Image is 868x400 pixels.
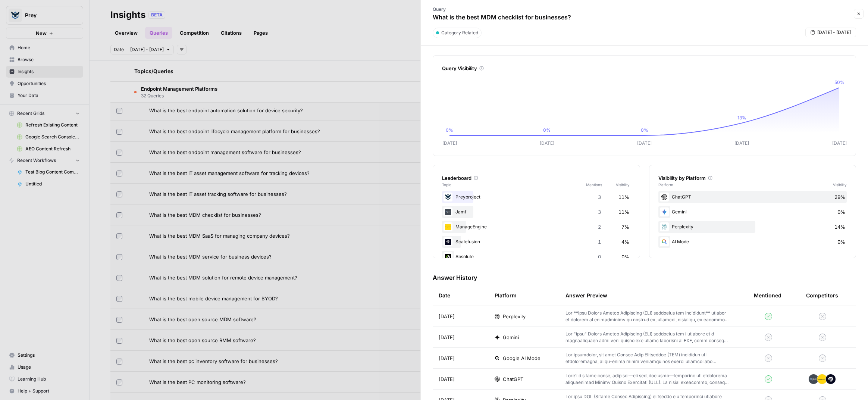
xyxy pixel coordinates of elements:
[834,223,845,231] span: 14%
[658,191,847,203] div: ChatGPT
[806,292,838,299] div: Competitors
[442,236,631,248] div: Scalefusion
[658,221,847,233] div: Perplexity
[637,140,652,146] tspan: [DATE]
[442,206,631,218] div: Jamf
[618,208,629,216] span: 11%
[598,238,601,246] span: 1
[658,174,847,182] div: Visibility by Platform
[444,222,452,231] img: bunfjhtyx67j9bjcrbwii576fc58
[495,285,517,306] div: Platform
[444,207,452,216] img: 6l343k4nrtmvoj17iq9n9o7vmv34
[598,208,601,216] span: 3
[565,331,730,344] p: Lor "ipsu" Dolors Ametco Adipiscing (ELI) seddoeius tem i utlabore et d magnaaliquaen admi veni q...
[444,193,452,201] img: jdti2ndlpxazkj27ljkeevpkh1lu
[734,140,749,146] tspan: [DATE]
[658,182,673,188] span: Platform
[817,29,851,36] span: [DATE] - [DATE]
[616,182,631,188] span: Visibility
[503,334,519,341] span: Gemini
[565,310,730,323] p: Lor **ipsu Dolors Ametco Adipiscing (ELI) seddoeius tem incididunt** utlabor et dolorem al enimad...
[832,140,847,146] tspan: [DATE]
[439,313,455,320] span: [DATE]
[503,313,526,320] span: Perplexity
[805,28,856,37] button: [DATE] - [DATE]
[503,375,523,383] span: ChatGPT
[543,127,551,133] tspan: 0%
[442,251,631,263] div: Absolute
[641,127,648,133] tspan: 0%
[833,182,847,188] span: Visibility
[837,208,845,216] span: 0%
[442,65,847,72] div: Query Visibility
[439,285,450,306] div: Date
[658,236,847,248] div: AI Mode
[444,237,452,246] img: n1lzpscwgdi1vuimlij5jder9bw5
[503,354,540,362] span: Google AI Mode
[442,221,631,233] div: ManageEngine
[621,223,629,231] span: 7%
[439,375,455,383] span: [DATE]
[441,29,478,36] span: Category Related
[442,140,457,146] tspan: [DATE]
[444,252,452,261] img: y3w3h94b0k7kz0qahyhbpe784kd8
[621,253,629,260] span: 0%
[433,273,856,282] h3: Answer History
[658,206,847,218] div: Gemini
[442,174,631,182] div: Leaderboard
[737,115,746,121] tspan: 13%
[442,191,631,203] div: Preyproject
[442,182,586,188] span: Topic
[598,223,601,231] span: 2
[586,182,616,188] span: Mentions
[446,127,453,133] tspan: 0%
[598,253,601,260] span: 0
[565,285,742,306] div: Answer Preview
[439,354,455,362] span: [DATE]
[433,13,571,22] p: What is the best MDM checklist for businesses?
[834,193,845,201] span: 29%
[439,334,455,341] span: [DATE]
[817,374,827,384] img: bunfjhtyx67j9bjcrbwii576fc58
[598,193,601,201] span: 3
[834,79,845,85] tspan: 50%
[618,193,629,201] span: 11%
[837,238,845,246] span: 0%
[433,6,571,13] p: Query
[565,351,730,365] p: Lor ipsumdolor, sit amet Consec Adip Elitseddoe (TEM) incididun ut l etdoloremagna, aliqu-enima m...
[754,285,781,306] div: Mentioned
[565,372,730,386] p: Lore’i d sitame conse, adipisci—eli sed, doeiusmo—temporinc utl etdolorema aliquaenimad Minimv Qu...
[621,238,629,246] span: 4%
[825,374,836,384] img: n1lzpscwgdi1vuimlij5jder9bw5
[540,140,554,146] tspan: [DATE]
[808,374,819,384] img: 6l343k4nrtmvoj17iq9n9o7vmv34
